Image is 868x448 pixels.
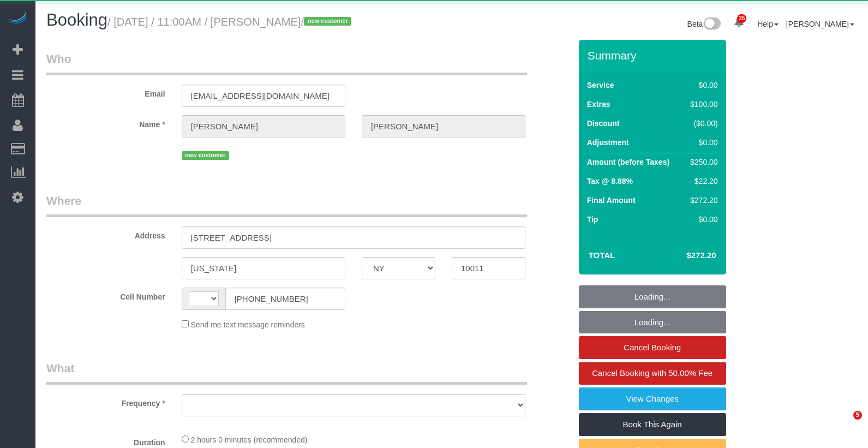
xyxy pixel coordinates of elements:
span: new customer [182,151,229,160]
label: Tip [587,214,598,225]
div: $250.00 [686,157,717,168]
label: Email [38,85,173,99]
label: Amount (before Taxes) [587,157,669,168]
span: 25 [737,14,746,23]
a: Cancel Booking [579,336,726,359]
label: Extras [587,99,610,110]
label: Frequency * [38,394,173,409]
a: [PERSON_NAME] [786,20,854,28]
legend: Who [46,51,527,75]
input: City [182,257,345,279]
a: Cancel Booking with 50.00% Fee [579,362,726,385]
strong: Total [589,250,615,260]
label: Service [587,80,614,91]
span: new customer [304,17,351,26]
label: Name * [38,115,173,130]
h4: $272.20 [654,251,716,260]
label: Duration [38,433,173,448]
input: Email [182,85,345,107]
a: View Changes [579,387,726,410]
iframe: Intercom live chat [831,411,857,437]
div: ($0.00) [686,118,717,129]
span: / [301,16,355,28]
label: Discount [587,118,620,129]
label: Adjustment [587,137,629,148]
label: Tax @ 8.88% [587,176,633,187]
input: First Name [182,115,345,138]
div: $0.00 [686,214,717,225]
input: Cell Number [225,288,345,310]
div: $272.20 [686,195,717,206]
legend: What [46,360,527,385]
a: Beta [687,20,721,28]
a: Book This Again [579,413,726,436]
input: Zip Code [452,257,525,279]
div: $0.00 [686,137,717,148]
label: Final Amount [587,195,636,206]
span: 2 hours 0 minutes (recommended) [191,435,308,444]
a: 25 [728,11,750,35]
label: Cell Number [38,288,173,302]
label: Address [38,226,173,241]
small: / [DATE] / 11:00AM / [PERSON_NAME] [107,16,355,28]
span: Booking [46,10,107,29]
img: Automaid Logo [7,11,28,26]
div: $22.20 [686,176,717,187]
div: $0.00 [686,80,717,91]
span: Send me text message reminders [191,320,305,329]
h3: Summary [588,49,721,62]
img: New interface [703,17,721,32]
div: $100.00 [686,99,717,110]
a: Help [757,20,779,28]
legend: Where [46,193,527,217]
input: Last Name [362,115,525,138]
span: Cancel Booking with 50.00% Fee [592,368,713,378]
span: 5 [853,411,862,420]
